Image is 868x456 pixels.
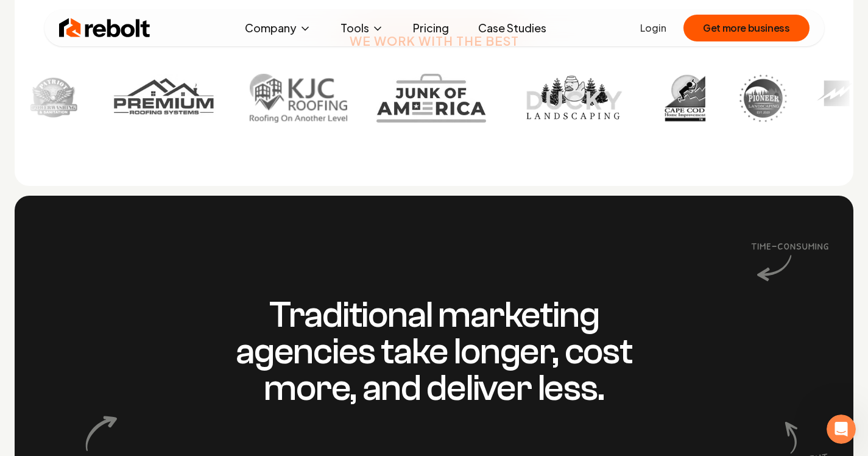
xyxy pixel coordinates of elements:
[29,74,78,123] img: Customer 1
[331,16,393,40] button: Tools
[107,74,221,123] img: Customer 2
[403,16,459,40] a: Pricing
[235,16,321,40] button: Company
[250,74,347,123] img: Customer 3
[59,16,150,40] img: Rebolt Logo
[376,74,486,123] img: Customer 4
[739,74,788,123] img: Customer 7
[827,415,856,444] iframe: Intercom live chat
[200,297,668,407] h3: Traditional marketing agencies take longer, cost more, and deliver less.
[468,16,556,40] a: Case Studies
[640,21,666,35] a: Login
[683,15,809,41] button: Get more business
[661,74,710,123] img: Customer 6
[515,74,632,123] img: Customer 5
